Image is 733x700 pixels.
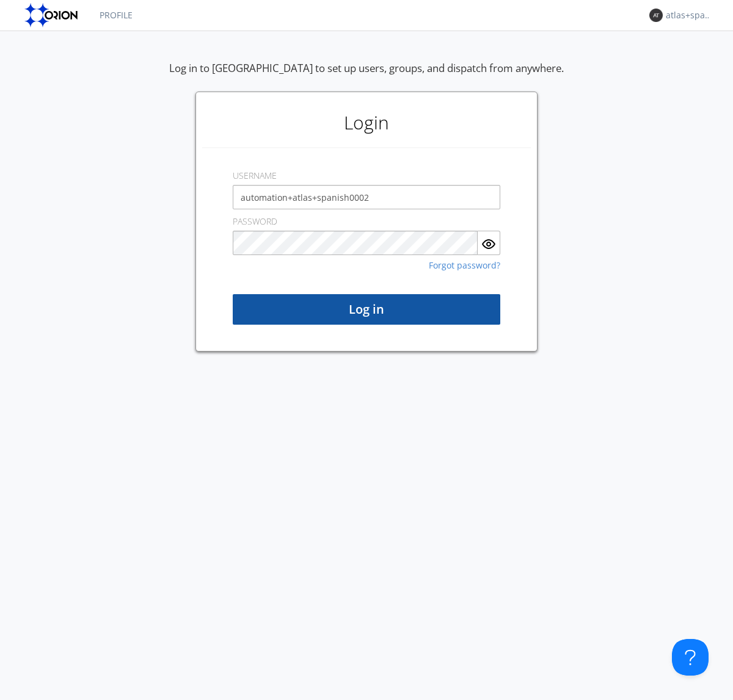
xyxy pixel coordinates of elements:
label: PASSWORD [233,215,277,228]
button: Show Password [478,231,500,255]
div: Log in to [GEOGRAPHIC_DATA] to set up users, groups, and dispatch from anywhere. [169,61,564,92]
label: USERNAME [233,170,277,182]
img: eye.svg [481,237,496,251]
button: Log in [233,294,500,325]
a: Forgot password? [429,261,500,270]
input: Password [233,231,478,255]
div: atlas+spanish0002 [666,9,712,21]
img: 373638.png [649,9,663,22]
img: orion-labs-logo.svg [24,3,81,27]
h1: Login [202,98,531,147]
iframe: Toggle Customer Support [672,639,709,676]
